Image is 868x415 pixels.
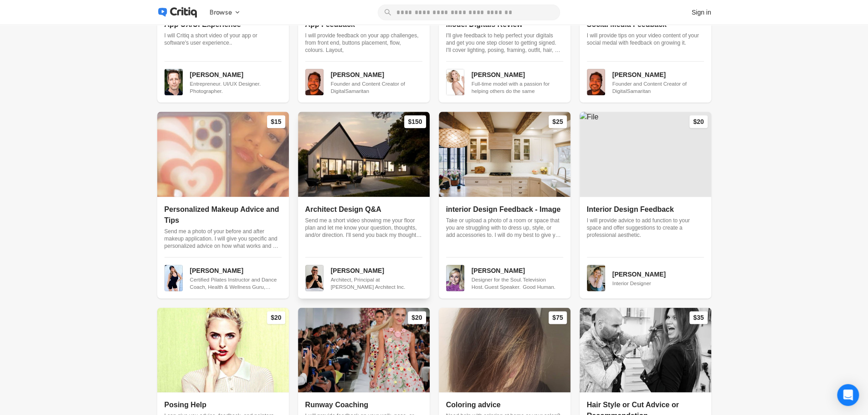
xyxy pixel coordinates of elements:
[164,69,183,95] img: File
[472,71,525,78] span: [PERSON_NAME]
[164,265,183,291] img: File
[267,311,285,324] div: $20
[587,69,605,95] img: File
[404,115,426,128] div: $150
[305,205,381,213] span: Architect Design Q&A
[305,69,324,95] img: File
[305,217,422,239] p: Send me a short video showing me your floor plan and let me know your question, thoughts, and/or ...
[580,112,711,196] img: File
[612,271,666,278] span: [PERSON_NAME]
[210,7,232,18] span: Browse
[439,112,570,196] img: File
[298,112,430,196] img: File
[580,307,711,392] img: File
[580,112,711,298] a: $20Interior Design FeedbackI will provide advice to add function to your space and offer suggesti...
[472,80,563,95] span: Full-time model with a passion for helping others do the same
[439,112,570,298] a: $25interior Design Feedback - ImageTake or upload a photo of a room or space that you are struggl...
[612,80,704,95] span: Founder and Content Creator of DigitalSamaritan
[692,8,711,17] div: Sign in
[164,205,279,224] span: Personalized Makeup Advice and Tips
[612,280,704,287] span: Interior Designer
[837,384,859,406] div: Open Intercom Messenger
[190,276,282,291] span: Certified Pilates Instructor and Dance Coach, Health & Wellness Guru, Makeup Artist
[587,265,605,291] img: File
[612,71,666,78] span: [PERSON_NAME]
[190,267,243,274] span: [PERSON_NAME]
[305,401,369,409] span: Runway Coaching
[472,267,525,274] span: [PERSON_NAME]
[689,311,707,324] div: $35
[267,115,285,128] div: $15
[549,311,566,324] div: $75
[164,228,282,250] p: Send me a photo of your before and after makeup application. I will give you specific and persona...
[164,32,282,46] p: I will Critiq a short video of your app or software's user experience..
[157,112,289,298] a: $15Personalized Makeup Advice and TipsSend me a photo of your before and after makeup application...
[157,112,289,196] img: File
[298,307,430,392] img: File
[587,217,704,239] p: I will provide advice to add function to your space and offer suggestions to create a professiona...
[305,32,422,54] p: I will provide feedback on your app challenges, from front end, buttons placement, flow, colours....
[408,311,426,324] div: $20
[446,265,464,291] img: File
[331,276,422,291] span: Architect, Principal at [PERSON_NAME] Architect Inc.
[446,205,561,213] span: interior Design Feedback - Image
[446,401,501,409] span: Coloring advice
[298,112,430,298] a: $150Architect Design Q&ASend me a short video showing me your floor plan and let me know your que...
[549,115,566,128] div: $25
[331,80,422,95] span: Founder and Content Creator of DigitalSamaritan
[472,276,563,291] span: Designer for the Soul. Television Host. Guest Speaker. Good Human.
[587,205,674,213] span: Interior Design Feedback
[587,32,704,46] p: I will provide tips on your video content of your social medal with feedback on growing it.
[164,401,206,409] span: Posing Help
[689,115,707,128] div: $20
[190,80,282,95] span: Entrepreneur. UI/UX Designer. Photographer.
[446,69,464,95] img: File
[439,307,570,392] img: File
[446,32,563,54] p: I'll give feedback to help perfect your digitals and get you one step closer to getting signed. I...
[305,265,324,291] img: File
[331,71,384,78] span: [PERSON_NAME]
[446,217,563,239] p: Take or upload a photo of a room or space that you are struggling with to dress up, style, or add...
[157,307,289,392] img: File
[331,267,384,274] span: [PERSON_NAME]
[190,71,243,78] span: [PERSON_NAME]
